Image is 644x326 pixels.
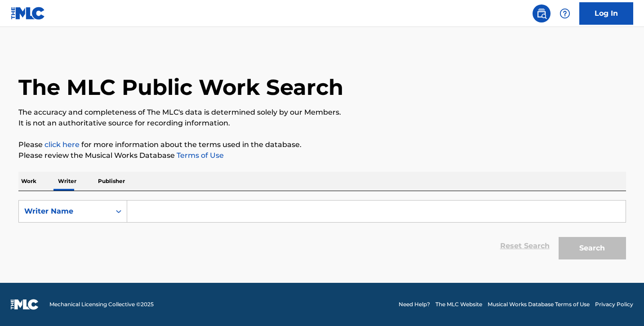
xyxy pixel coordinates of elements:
p: Please review the Musical Works Database [18,150,626,161]
a: click here [44,140,80,149]
img: logo [11,299,39,310]
a: Terms of Use [175,151,224,160]
form: Search Form [18,200,626,264]
a: Musical Works Database Terms of Use [488,300,590,308]
a: Log In [579,2,633,25]
span: Mechanical Licensing Collective © 2025 [49,300,154,308]
div: Writer Name [24,206,105,217]
img: MLC Logo [11,7,45,20]
h1: The MLC Public Work Search [18,74,343,101]
p: Writer [55,172,79,191]
p: Work [18,172,39,191]
p: It is not an authoritative source for recording information. [18,118,626,129]
p: Publisher [95,172,128,191]
a: Privacy Policy [595,300,633,308]
a: The MLC Website [435,300,482,308]
img: search [536,8,547,19]
div: Help [556,4,574,22]
a: Need Help? [399,300,430,308]
p: Please for more information about the terms used in the database. [18,139,626,150]
img: help [560,8,570,19]
p: The accuracy and completeness of The MLC's data is determined solely by our Members. [18,107,626,118]
a: Public Search [533,4,551,22]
